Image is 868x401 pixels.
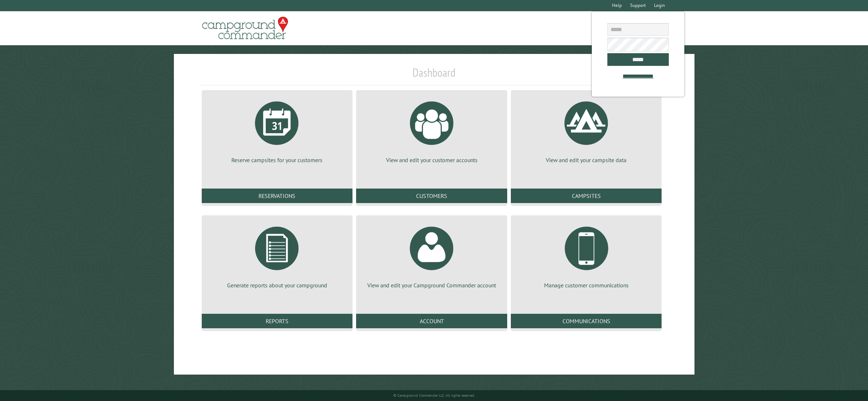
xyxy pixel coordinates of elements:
[365,281,499,289] p: View and edit your Campground Commander account
[365,221,499,289] a: View and edit your Campground Commander account
[356,314,507,328] a: Account
[511,314,662,328] a: Communications
[200,66,668,85] h1: Dashboard
[519,221,653,289] a: Manage customer communications
[200,14,290,42] img: Campground Commander
[365,156,499,164] p: View and edit your customer accounts
[511,189,662,203] a: Campsites
[210,221,344,289] a: Generate reports about your campground
[519,96,653,164] a: View and edit your campsite data
[210,156,344,164] p: Reserve campsites for your customers
[210,281,344,289] p: Generate reports about your campground
[210,96,344,164] a: Reserve campsites for your customers
[519,156,653,164] p: View and edit your campsite data
[202,314,353,328] a: Reports
[393,393,475,398] small: © Campground Commander LLC. All rights reserved.
[202,189,353,203] a: Reservations
[356,189,507,203] a: Customers
[519,281,653,289] p: Manage customer communications
[365,96,499,164] a: View and edit your customer accounts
